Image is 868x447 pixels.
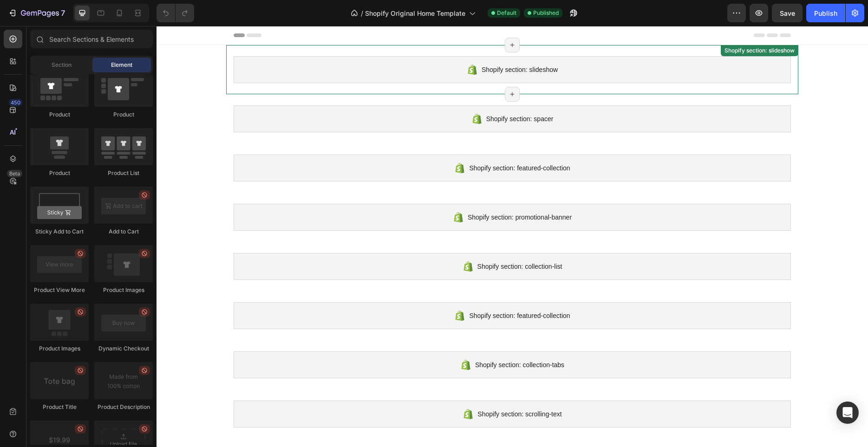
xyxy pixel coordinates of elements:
[94,344,153,353] div: Dynamic Checkout
[30,169,89,177] div: Product
[52,61,72,69] span: Section
[94,169,153,177] div: Product List
[772,4,803,22] button: Save
[566,20,640,29] div: Shopify section: slideshow
[7,170,22,177] div: Beta
[4,4,69,22] button: 7
[814,8,837,18] div: Publish
[806,4,845,22] button: Publish
[780,9,795,17] span: Save
[313,136,413,148] span: Shopify section: featured-collection
[9,99,22,106] div: 450
[365,8,465,18] span: Shopify Original Home Template
[321,235,406,246] span: Shopify section: collection-list
[361,8,363,18] span: /
[30,110,89,119] div: Product
[30,30,153,48] input: Search Sections & Elements
[61,7,65,19] p: 7
[30,344,89,353] div: Product Images
[325,38,401,49] span: Shopify section: slideshow
[30,227,89,236] div: Sticky Add to Cart
[94,227,153,236] div: Add to Cart
[30,286,89,294] div: Product View More
[311,186,415,197] span: Shopify section: promotional-banner
[497,9,516,17] span: Default
[94,110,153,119] div: Product
[94,403,153,411] div: Product Description
[30,403,89,411] div: Product Title
[330,87,397,98] span: Shopify section: spacer
[111,61,132,69] span: Element
[157,4,194,22] div: Undo/Redo
[836,402,859,424] div: Open Intercom Messenger
[321,382,405,394] span: Shopify section: scrolling-text
[319,333,408,344] span: Shopify section: collection-tabs
[94,286,153,294] div: Product Images
[533,9,559,17] span: Published
[313,284,413,295] span: Shopify section: featured-collection
[157,26,868,447] iframe: Design area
